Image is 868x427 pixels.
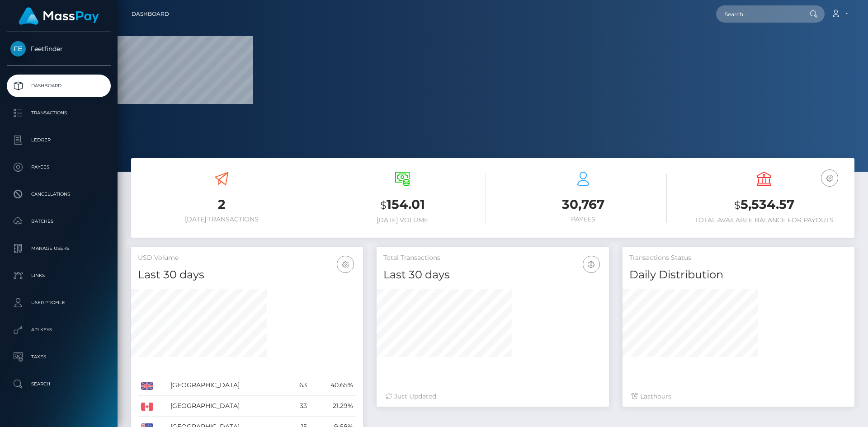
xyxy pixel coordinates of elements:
h4: Last 30 days [138,267,356,283]
h6: Payees [500,216,667,223]
small: $ [380,199,387,211]
a: Dashboard [7,75,111,97]
h5: USD Volume [138,253,356,263]
a: Manage Users [7,237,111,260]
h3: 5,534.57 [680,196,848,214]
img: GB.png [141,382,153,390]
p: Payees [10,160,107,174]
a: Transactions [7,102,111,124]
p: Taxes [10,350,107,364]
h3: 30,767 [500,196,667,213]
td: [GEOGRAPHIC_DATA] [167,396,288,417]
p: Cancellations [10,188,107,201]
p: Links [10,269,107,282]
h5: Transactions Status [629,253,848,263]
a: Batches [7,210,111,233]
p: Dashboard [10,79,107,93]
div: Just Updated [386,392,599,401]
p: Manage Users [10,242,107,255]
h6: [DATE] Transactions [138,216,305,223]
a: Cancellations [7,183,111,206]
td: 40.65% [310,375,356,396]
a: Search [7,373,111,395]
a: Ledger [7,129,111,151]
h6: Total Available Balance for Payouts [680,216,848,224]
img: MassPay Logo [19,7,99,25]
p: Batches [10,215,107,228]
h3: 154.01 [319,196,486,214]
p: Transactions [10,106,107,120]
p: User Profile [10,296,107,310]
a: Dashboard [132,5,169,23]
a: API Keys [7,319,111,341]
img: CA.png [141,403,153,411]
h4: Last 30 days [383,267,602,283]
a: Payees [7,156,111,178]
p: Search [10,377,107,391]
h3: 2 [138,196,305,213]
span: Feetfinder [7,45,111,53]
a: Links [7,264,111,287]
input: Search... [716,5,801,23]
td: 63 [288,375,310,396]
a: Taxes [7,346,111,368]
p: API Keys [10,323,107,337]
div: Last hours [632,392,845,401]
small: $ [734,199,741,211]
td: 21.29% [310,396,356,417]
td: 33 [288,396,310,417]
a: User Profile [7,291,111,314]
h5: Total Transactions [383,253,602,263]
img: Feetfinder [10,41,26,56]
h4: Daily Distribution [629,267,848,283]
td: [GEOGRAPHIC_DATA] [167,375,288,396]
h6: [DATE] Volume [319,216,486,224]
p: Ledger [10,133,107,147]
